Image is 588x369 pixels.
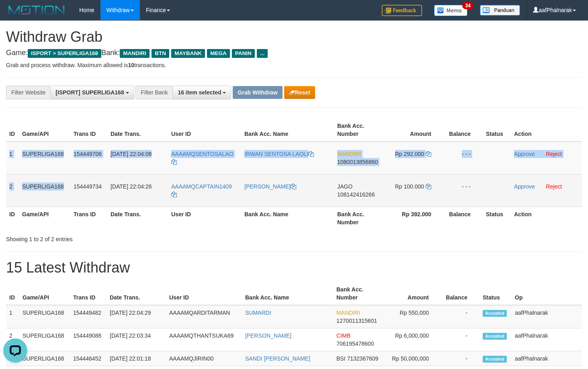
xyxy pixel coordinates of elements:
[232,49,255,58] span: PANIN
[245,355,310,362] a: SANDI [PERSON_NAME]
[6,305,19,328] td: 1
[512,351,582,366] td: aafPhalnarak
[384,207,443,230] th: Rp 392.000
[233,86,282,99] button: Grab Withdraw
[337,151,361,157] span: MANDIRI
[19,174,70,207] td: SUPERLIGA168
[70,328,107,351] td: 154449088
[19,351,70,366] td: SUPERLIGA168
[511,207,582,230] th: Action
[6,260,582,276] h1: 15 Latest Withdraw
[70,282,107,305] th: Trans ID
[166,328,242,351] td: AAAAMQTHANTSUKA69
[483,333,507,340] span: Accepted
[70,351,107,366] td: 154446452
[6,119,19,141] th: ID
[383,282,441,305] th: Amount
[207,49,230,58] span: MEGA
[111,151,152,157] span: [DATE] 22:04:08
[74,183,102,190] span: 154449734
[511,119,582,141] th: Action
[107,282,166,305] th: Date Trans.
[334,207,384,230] th: Bank Acc. Number
[107,305,166,328] td: [DATE] 22:04:29
[483,356,507,363] span: Accepted
[284,86,315,99] button: Reset
[28,49,101,58] span: ISPORT > SUPERLIGA168
[546,183,562,190] a: Reject
[426,183,431,190] a: Copy 100000 to clipboard
[50,86,134,99] button: [ISPORT] SUPERLIGA168
[166,305,242,328] td: AAAAMQARDITARMAN
[19,305,70,328] td: SUPERLIGA168
[6,49,582,57] h4: Game: Bank:
[426,151,431,157] a: Copy 292000 to clipboard
[395,151,424,157] span: Rp 292.000
[171,183,232,190] span: AAAAMQCAPTAIN1409
[6,174,19,207] td: 2
[483,310,507,317] span: Accepted
[443,207,483,230] th: Balance
[384,119,443,141] th: Amount
[512,328,582,351] td: aafPhalnarak
[168,207,241,230] th: User ID
[6,282,19,305] th: ID
[6,29,582,45] h1: Withdraw Grab
[383,328,441,351] td: Rp 6,000,000
[347,355,378,362] span: Copy 7132367609 to clipboard
[479,282,512,305] th: Status
[336,355,346,362] span: BSI
[166,282,242,305] th: User ID
[244,151,314,157] a: IRWAN SENTOSA LAOLI
[6,141,19,174] td: 1
[546,151,562,157] a: Reject
[178,89,221,96] span: 16 item selected
[483,207,511,230] th: Status
[514,183,535,190] a: Approve
[336,332,350,339] span: CIMB
[443,119,483,141] th: Balance
[70,305,107,328] td: 154449482
[443,141,483,174] td: - - -
[337,183,352,190] span: JAGO
[70,207,107,230] th: Trans ID
[245,332,291,339] a: [PERSON_NAME]
[171,183,232,198] a: AAAAMQCAPTAIN1409
[19,328,70,351] td: SUPERLIGA168
[334,119,384,141] th: Bank Acc. Number
[171,151,234,157] span: AAAAMQSENTOSALAO
[241,119,334,141] th: Bank Acc. Name
[107,119,168,141] th: Date Trans.
[19,282,70,305] th: Game/API
[336,318,377,324] span: Copy 1270011315601 to clipboard
[6,4,67,16] img: MOTION_logo.png
[242,282,333,305] th: Bank Acc. Name
[171,151,234,165] a: AAAAMQSENTOSALAO
[441,328,479,351] td: -
[107,328,166,351] td: [DATE] 22:03:34
[337,191,375,198] span: Copy 108142416266 to clipboard
[152,49,169,58] span: BTN
[135,86,172,99] div: Filter Bank
[483,119,511,141] th: Status
[434,5,468,16] img: Button%20Memo.svg
[19,141,70,174] td: SUPERLIGA168
[6,232,239,243] div: Showing 1 to 2 of 2 entries
[6,86,50,99] div: Filter Website
[55,89,124,96] span: [ISPORT] SUPERLIGA168
[107,207,168,230] th: Date Trans.
[107,351,166,366] td: [DATE] 22:01:18
[336,340,374,347] span: Copy 706195478600 to clipboard
[443,174,483,207] td: - - -
[333,282,383,305] th: Bank Acc. Number
[257,49,268,58] span: ...
[172,86,231,99] button: 16 item selected
[19,119,70,141] th: Game/API
[3,3,27,27] button: Open LiveChat chat widget
[337,159,378,165] span: Copy 1080013856860 to clipboard
[19,207,70,230] th: Game/API
[480,5,520,16] img: panduan.png
[395,183,424,190] span: Rp 100.000
[6,328,19,351] td: 2
[514,151,535,157] a: Approve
